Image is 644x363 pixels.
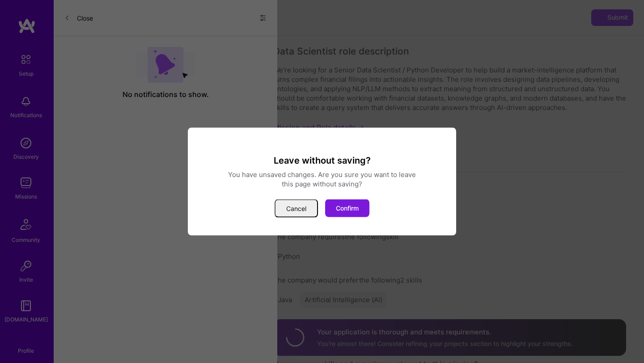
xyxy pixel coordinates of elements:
[275,199,318,218] button: Cancel
[199,155,445,166] h3: Leave without saving?
[188,128,456,236] div: modal
[199,179,445,189] div: this page without saving?
[325,199,369,217] button: Confirm
[199,170,445,179] div: You have unsaved changes. Are you sure you want to leave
